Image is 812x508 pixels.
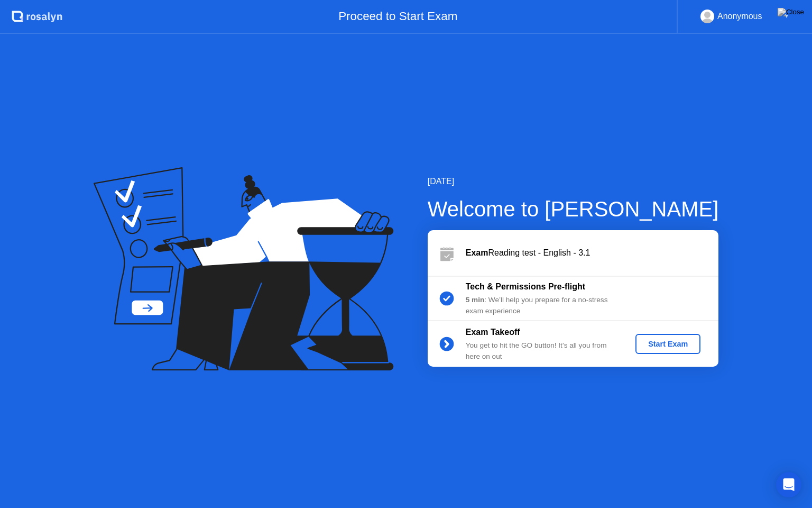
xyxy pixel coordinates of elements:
img: Close [778,8,804,16]
b: 5 min [466,296,485,304]
div: Start Exam [640,340,696,348]
b: Exam Takeoff [466,328,520,337]
b: Tech & Permissions Pre-flight [466,282,585,291]
div: Reading test - English - 3.1 [466,247,718,259]
div: Welcome to [PERSON_NAME] [428,193,719,225]
div: [DATE] [428,175,719,188]
button: Start Exam [635,334,700,354]
b: Exam [466,248,488,257]
div: : We’ll help you prepare for a no-stress exam experience [466,295,618,316]
div: Open Intercom Messenger [776,472,801,497]
div: Anonymous [717,10,762,23]
div: You get to hit the GO button! It’s all you from here on out [466,340,618,362]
